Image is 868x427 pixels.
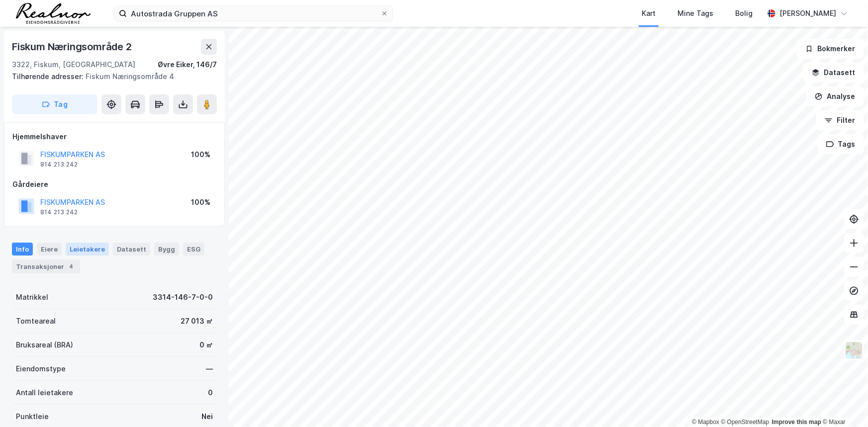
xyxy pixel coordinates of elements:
div: 0 [208,387,213,399]
div: 100% [191,196,210,208]
div: 814 213 242 [40,208,78,216]
div: 814 213 242 [40,161,78,169]
div: Gårdeiere [12,178,216,190]
div: Info [12,243,33,256]
div: Leietakere [66,243,109,256]
div: Kart [642,7,656,19]
div: 0 ㎡ [199,339,213,351]
div: Øvre Eiker, 146/7 [158,59,217,71]
div: — [206,363,213,375]
button: Datasett [803,63,864,83]
div: Mine Tags [677,7,713,19]
div: Transaksjoner [12,259,80,273]
div: Datasett [113,243,150,256]
div: Bolig [735,7,753,19]
div: 100% [191,149,210,161]
div: Bruksareal (BRA) [16,339,73,351]
div: Bygg [154,243,179,256]
a: Mapbox [692,419,719,426]
div: Fiskum Næringsområde 4 [12,71,209,83]
img: realnor-logo.934646d98de889bb5806.png [16,3,91,24]
div: Hjemmelshaver [12,131,216,143]
div: Nei [201,411,213,423]
div: [PERSON_NAME] [779,7,836,19]
div: 4 [66,261,76,271]
button: Filter [816,110,864,130]
div: Matrikkel [16,291,48,303]
span: Tilhørende adresser: [12,72,86,81]
div: Punktleie [16,411,49,423]
div: Kontrollprogram for chat [818,379,868,427]
div: Antall leietakere [16,387,73,399]
button: Bokmerker [797,39,864,59]
div: Fiskum Næringsområde 2 [12,39,134,55]
div: Tomteareal [16,315,56,327]
div: ESG [183,243,204,256]
div: 3322, Fiskum, [GEOGRAPHIC_DATA] [12,59,135,71]
div: Eiendomstype [16,363,66,375]
div: 27 013 ㎡ [181,315,213,327]
a: Improve this map [772,419,821,426]
iframe: Chat Widget [818,379,868,427]
input: Søk på adresse, matrikkel, gårdeiere, leietakere eller personer [127,6,381,21]
button: Analyse [806,86,864,106]
button: Tag [12,94,97,114]
div: Eiere [37,243,62,256]
a: OpenStreetMap [721,419,770,426]
img: Z [845,341,864,360]
div: 3314-146-7-0-0 [153,291,213,303]
button: Tags [818,134,864,154]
